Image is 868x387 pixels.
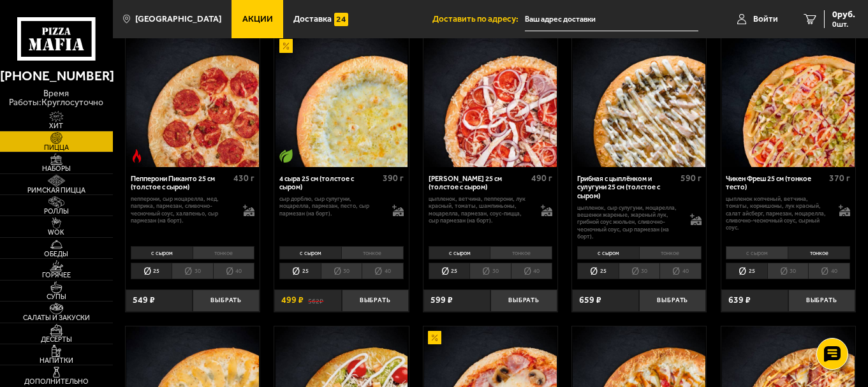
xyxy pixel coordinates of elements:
li: 40 [213,263,255,279]
li: 30 [172,263,213,279]
span: 430 г [233,173,254,184]
li: 25 [279,263,321,279]
span: 370 г [829,173,850,184]
a: Петровская 25 см (толстое с сыром) [423,34,557,167]
img: 4 сыра 25 см (толстое с сыром) [276,34,408,167]
span: Акции [242,15,273,24]
p: пепперони, сыр Моцарелла, мед, паприка, пармезан, сливочно-чесночный соус, халапеньо, сыр пармеза... [131,195,234,224]
button: Выбрать [193,289,260,312]
li: 30 [619,263,660,279]
li: с сыром [577,246,639,259]
li: 40 [511,263,553,279]
div: Грибная с цыплёнком и сулугуни 25 см (толстое с сыром) [577,175,677,201]
span: 659 ₽ [579,296,601,305]
img: Акционный [428,331,441,344]
button: Выбрать [342,289,409,312]
li: 25 [726,263,767,279]
img: Акционный [279,39,293,52]
input: Ваш адрес доставки [525,8,698,31]
li: 40 [808,263,850,279]
span: Доставка [293,15,332,24]
li: с сыром [726,246,788,259]
li: с сыром [131,246,193,259]
a: АкционныйВегетарианское блюдо4 сыра 25 см (толстое с сыром) [274,34,408,167]
a: Чикен Фреш 25 см (тонкое тесто) [721,34,855,167]
li: 30 [469,263,511,279]
span: 390 г [383,173,404,184]
p: цыпленок, ветчина, пепперони, лук красный, томаты, шампиньоны, моцарелла, пармезан, соус-пицца, с... [429,195,532,224]
li: тонкое [341,246,404,259]
p: цыпленок, сыр сулугуни, моцарелла, вешенки жареные, жареный лук, грибной соус Жюльен, сливочно-че... [577,204,680,240]
div: Пепперони Пиканто 25 см (толстое с сыром) [131,175,231,192]
li: 25 [577,263,619,279]
s: 562 ₽ [308,296,323,305]
img: Вегетарианское блюдо [279,149,293,163]
p: сыр дорблю, сыр сулугуни, моцарелла, пармезан, песто, сыр пармезан (на борт). [279,195,383,217]
img: Чикен Фреш 25 см (тонкое тесто) [722,34,855,167]
p: цыпленок копченый, ветчина, томаты, корнишоны, лук красный, салат айсберг, пармезан, моцарелла, с... [726,195,829,231]
span: 549 ₽ [133,296,155,305]
a: Острое блюдоПепперони Пиканто 25 см (толстое с сыром) [126,34,260,167]
li: тонкое [193,246,255,259]
li: 25 [429,263,470,279]
button: Выбрать [490,289,557,312]
span: 590 г [680,173,702,184]
li: тонкое [639,246,702,259]
div: [PERSON_NAME] 25 см (толстое с сыром) [429,175,529,192]
li: 40 [362,263,404,279]
span: Войти [753,15,778,24]
img: Острое блюдо [130,149,143,163]
img: 15daf4d41897b9f0e9f617042186c801.svg [334,13,348,26]
li: 30 [767,263,809,279]
span: 0 руб. [832,10,855,19]
li: с сыром [429,246,490,259]
li: 40 [659,263,702,279]
span: 490 г [531,173,552,184]
span: [GEOGRAPHIC_DATA] [135,15,221,24]
span: Доставить по адресу: [432,15,525,24]
img: Петровская 25 см (толстое с сыром) [424,34,557,167]
li: с сыром [279,246,341,259]
span: 599 ₽ [430,296,453,305]
li: тонкое [490,246,552,259]
span: 0 шт. [832,20,855,28]
li: 30 [321,263,362,279]
button: Выбрать [639,289,706,312]
span: 499 ₽ [281,296,304,305]
a: Грибная с цыплёнком и сулугуни 25 см (толстое с сыром) [572,34,706,167]
img: Грибная с цыплёнком и сулугуни 25 см (толстое с сыром) [573,34,705,167]
div: Чикен Фреш 25 см (тонкое тесто) [726,175,826,192]
li: тонкое [788,246,850,259]
button: Выбрать [788,289,855,312]
span: 639 ₽ [728,296,751,305]
li: 25 [131,263,172,279]
div: 4 сыра 25 см (толстое с сыром) [279,175,379,192]
img: Пепперони Пиканто 25 см (толстое с сыром) [126,34,259,167]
